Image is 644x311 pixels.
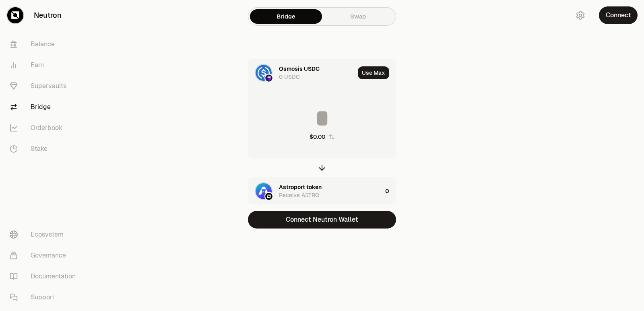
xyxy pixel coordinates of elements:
a: Support [3,287,87,308]
button: $0.00 [310,133,335,141]
a: Documentation [3,266,87,287]
div: 0 [385,177,396,205]
div: USDC LogoOsmosis LogoOsmosis USDC0 USDC [248,59,355,87]
a: Governance [3,245,87,266]
div: $0.00 [310,133,325,141]
button: Connect Neutron Wallet [248,211,396,229]
div: ASTRO LogoNeutron LogoAstroport tokenReceive ASTRO [248,177,382,205]
div: Osmosis USDC [279,65,320,73]
div: Astroport token [279,183,322,191]
button: Use Max [358,66,389,79]
button: Connect [599,6,638,24]
a: Stake [3,138,87,159]
a: Orderbook [3,117,87,138]
img: Neutron Logo [265,193,272,200]
div: 0 USDC [279,73,300,81]
img: ASTRO Logo [256,183,272,199]
a: Ecosystem [3,224,87,245]
a: Bridge [250,9,322,24]
img: Osmosis Logo [265,74,272,82]
div: Receive ASTRO [279,191,319,199]
img: USDC Logo [256,65,272,81]
button: ASTRO LogoNeutron LogoAstroport tokenReceive ASTRO0 [248,177,396,205]
a: Earn [3,55,87,76]
a: Swap [322,9,394,24]
a: Supervaults [3,76,87,97]
a: Bridge [3,97,87,117]
a: Balance [3,34,87,55]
